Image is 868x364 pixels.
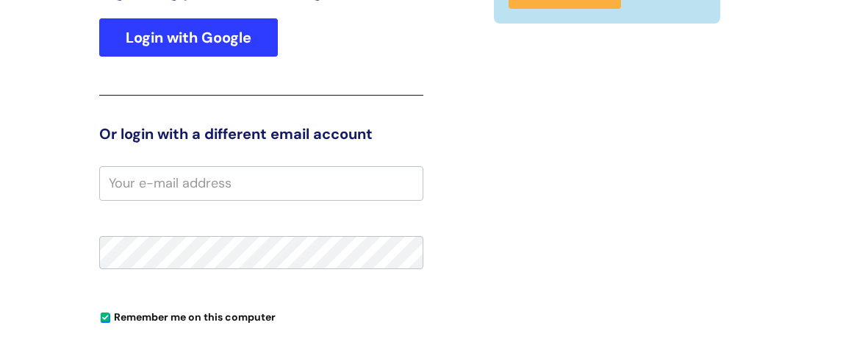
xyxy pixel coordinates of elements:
input: Remember me on this computer [101,313,110,323]
label: Remember me on this computer [99,307,276,324]
div: You can uncheck this option if you're logging in from a shared device [99,304,423,328]
input: Your e-mail address [99,166,423,200]
a: Login with Google [99,18,278,57]
h3: Or login with a different email account [99,125,423,143]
